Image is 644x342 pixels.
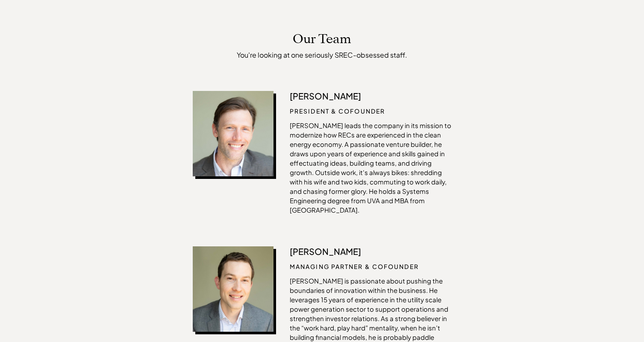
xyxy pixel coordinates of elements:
p: You're looking at one seriously SREC-obsessed staff. [193,51,451,59]
p: managing partner & cofounder [290,262,451,271]
p: [PERSON_NAME] [290,246,451,257]
p: Our Team [293,32,351,47]
p: [PERSON_NAME] [290,91,451,101]
p: [PERSON_NAME] leads the company in its mission to modernize how RECs are experienced in the clean... [290,121,451,215]
p: President & Cofounder [290,106,451,116]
